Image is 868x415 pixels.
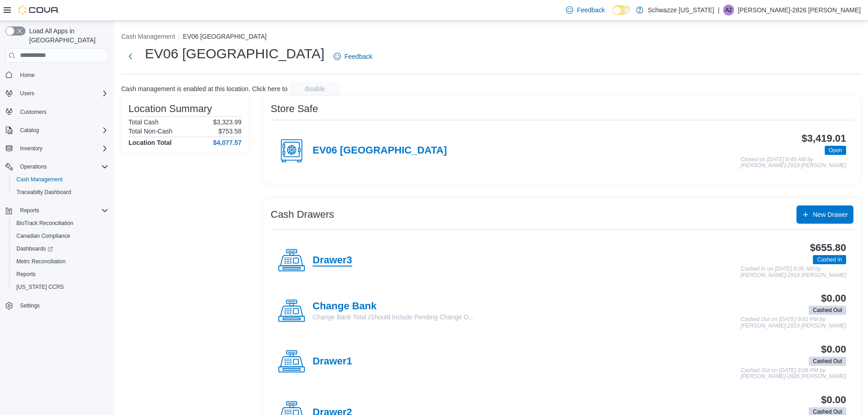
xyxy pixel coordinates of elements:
[9,255,112,268] button: Metrc Reconciliation
[145,45,324,63] h1: EV06 [GEOGRAPHIC_DATA]
[13,282,108,292] span: Washington CCRS
[16,125,108,136] span: Catalog
[9,186,112,199] button: Traceabilty Dashboard
[9,242,112,255] a: Dashboards
[20,72,35,79] span: Home
[313,145,447,157] h4: EV06 [GEOGRAPHIC_DATA]
[121,32,861,43] nav: An example of EuiBreadcrumbs
[2,204,112,217] button: Reports
[213,139,241,146] h4: $4,077.57
[13,231,74,241] a: Canadian Compliance
[13,282,67,292] a: [US_STATE] CCRS
[213,118,241,126] p: $3,323.99
[16,271,36,278] span: Reports
[16,70,38,81] a: Home
[562,1,608,19] a: Feedback
[817,256,842,264] span: Cashed In
[796,205,853,224] button: New Drawer
[725,5,732,15] span: A2
[128,118,159,126] h6: Total Cash
[16,143,46,154] button: Inventory
[13,269,39,280] a: Reports
[121,85,288,92] p: Cash management is enabled at this location. Click here to
[813,357,842,365] span: Cashed Out
[2,105,112,118] button: Customers
[20,302,40,309] span: Settings
[344,52,372,61] span: Feedback
[741,317,846,329] p: Cashed Out on [DATE] 9:01 PM by [PERSON_NAME]-2919 [PERSON_NAME]
[313,356,352,368] h4: Drawer1
[16,283,64,291] span: [US_STATE] CCRS
[18,5,59,15] img: Cova
[741,368,846,380] p: Cashed Out on [DATE] 9:06 PM by [PERSON_NAME]-2826 [PERSON_NAME]
[20,163,47,170] span: Operations
[16,107,50,118] a: Customers
[829,146,842,154] span: Open
[2,299,112,312] button: Settings
[16,106,108,118] span: Customers
[9,281,112,293] button: [US_STATE] CCRS
[16,300,43,311] a: Settings
[741,157,846,169] p: Closed on [DATE] 8:49 AM by [PERSON_NAME]-2919 [PERSON_NAME]
[16,125,42,136] button: Catalog
[741,266,846,278] p: Cashed In on [DATE] 9:05 AM by [PERSON_NAME]-2919 [PERSON_NAME]
[9,217,112,230] button: BioTrack Reconciliation
[121,47,139,66] button: Next
[825,146,846,155] span: Open
[2,124,112,137] button: Catalog
[821,344,846,355] h3: $0.00
[16,220,73,227] span: BioTrack Reconciliation
[13,243,108,254] span: Dashboards
[218,128,241,135] p: $753.58
[13,174,108,185] span: Cash Management
[612,15,613,15] span: Dark Mode
[16,245,53,252] span: Dashboards
[16,161,108,172] span: Operations
[183,33,267,40] button: EV06 [GEOGRAPHIC_DATA]
[16,143,108,154] span: Inventory
[271,103,318,114] h3: Store Safe
[121,33,175,40] button: Cash Management
[20,108,46,116] span: Customers
[5,65,108,336] nav: Complex example
[20,90,34,97] span: Users
[723,5,734,15] div: Angelica-2826 Carabajal
[648,5,714,15] p: Schwazze [US_STATE]
[16,176,62,183] span: Cash Management
[16,69,108,81] span: Home
[128,103,212,114] h3: Location Summary
[305,84,325,93] span: disable
[330,47,376,66] a: Feedback
[16,161,51,172] button: Operations
[809,306,846,315] span: Cashed Out
[13,256,69,267] a: Metrc Reconciliation
[718,5,719,15] p: |
[16,88,108,99] span: Users
[577,5,605,15] span: Feedback
[9,268,112,281] button: Reports
[128,128,173,135] h6: Total Non-Cash
[813,255,846,264] span: Cashed In
[9,173,112,186] button: Cash Management
[13,187,75,198] a: Traceabilty Dashboard
[20,207,39,214] span: Reports
[16,88,38,99] button: Users
[9,230,112,242] button: Canadian Compliance
[13,243,56,254] a: Dashboards
[2,68,112,82] button: Home
[2,142,112,155] button: Inventory
[289,82,340,96] button: disable
[2,87,112,100] button: Users
[612,5,632,15] input: Dark Mode
[813,306,842,314] span: Cashed Out
[16,205,43,216] button: Reports
[13,174,66,185] a: Cash Management
[810,242,846,253] h3: $655.80
[13,231,108,241] span: Canadian Compliance
[16,205,108,216] span: Reports
[13,269,108,280] span: Reports
[313,301,474,313] h4: Change Bank
[271,209,334,220] h3: Cash Drawers
[20,145,42,152] span: Inventory
[821,395,846,405] h3: $0.00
